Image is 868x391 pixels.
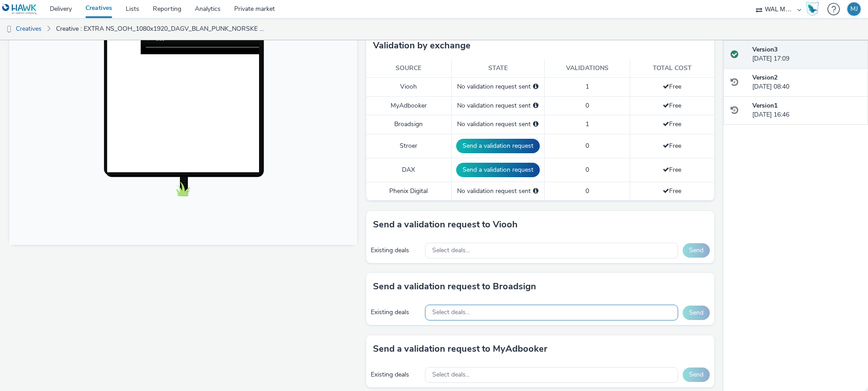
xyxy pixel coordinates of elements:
img: dooh [5,25,14,34]
span: 1 [585,120,589,128]
h3: Send a validation request to Broadsign [373,280,536,293]
div: No validation request sent [456,187,540,196]
span: Free [663,101,681,110]
strong: Version 3 [752,45,778,54]
span: Free [663,165,681,174]
div: MJ [850,2,858,16]
th: State [451,59,544,78]
div: Please select a deal below and click on Send to send a validation request to Phenix Digital. [533,187,538,196]
span: 1 [585,82,589,91]
th: Source [366,59,451,78]
button: Send [683,367,710,382]
div: [DATE] 17:09 [752,45,861,64]
div: Existing deals [371,246,420,255]
div: Please select a deal below and click on Send to send a validation request to Broadsign. [533,120,538,129]
img: Hawk Academy [806,2,819,16]
div: No validation request sent [456,101,540,110]
th: Validations [544,59,630,78]
td: Stroer [366,134,451,158]
td: MyAdbooker [366,96,451,115]
span: 0 [585,187,589,195]
span: 0 [585,141,589,150]
span: Free [663,141,681,150]
strong: Version 2 [752,73,778,82]
td: Phenix Digital [366,182,451,200]
h3: Send a validation request to MyAdbooker [373,342,547,356]
h3: Validation by exchange [373,39,471,52]
td: Broadsign [366,115,451,134]
h3: Send a validation request to Viooh [373,218,518,231]
a: Creative : EXTRA NS_OOH_1080x1920_DAGV_BLAN_PUNK_NORSKE KLASSIKERE 2_40_42_2025 [52,18,269,40]
button: Send [683,306,710,320]
div: [DATE] 08:40 [752,73,861,92]
span: 0 [585,165,589,174]
td: Viooh [366,78,451,96]
span: Select deals... [432,247,470,254]
div: No validation request sent [456,120,540,129]
div: Please select a deal below and click on Send to send a validation request to MyAdbooker. [533,101,538,110]
div: [DATE] 16:46 [752,101,861,120]
span: 0 [585,101,589,110]
span: Select deals... [432,371,470,379]
span: Free [663,187,681,195]
th: Total cost [630,59,714,78]
img: undefined Logo [2,4,37,15]
strong: Version 1 [752,101,778,110]
div: Existing deals [371,308,420,317]
div: No validation request sent [456,82,540,91]
span: Free [663,120,681,128]
button: Send [683,243,710,258]
span: Free [663,82,681,91]
div: Existing deals [371,370,420,379]
td: DAX [366,158,451,182]
button: Send a validation request [456,163,540,177]
span: Select deals... [432,309,470,316]
a: Hawk Academy [806,2,823,16]
div: Please select a deal below and click on Send to send a validation request to Viooh. [533,82,538,91]
button: Send a validation request [456,139,540,153]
